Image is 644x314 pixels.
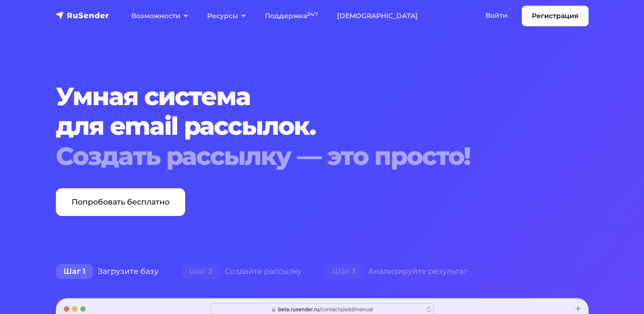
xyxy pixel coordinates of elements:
div: Создайте рассылку [170,262,313,281]
h1: Умная система для email рассылок. [56,82,589,171]
a: Регистрация [522,6,589,26]
div: Анализируйте результат [313,262,479,281]
span: Шаг 2 [181,264,220,279]
sup: 24/7 [307,11,318,17]
a: [DEMOGRAPHIC_DATA] [327,6,427,26]
a: Войти [476,6,517,25]
a: Возможности [122,6,198,26]
span: Шаг 3 [325,264,363,279]
a: Поддержка24/7 [255,6,327,26]
span: Шаг 1 [56,264,93,279]
img: RuSender [56,11,109,20]
div: Создать рассылку — это просто! [56,141,589,171]
a: Ресурсы [198,6,255,26]
a: Попробовать бесплатно [56,188,185,216]
div: Загрузите базу [44,262,170,281]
